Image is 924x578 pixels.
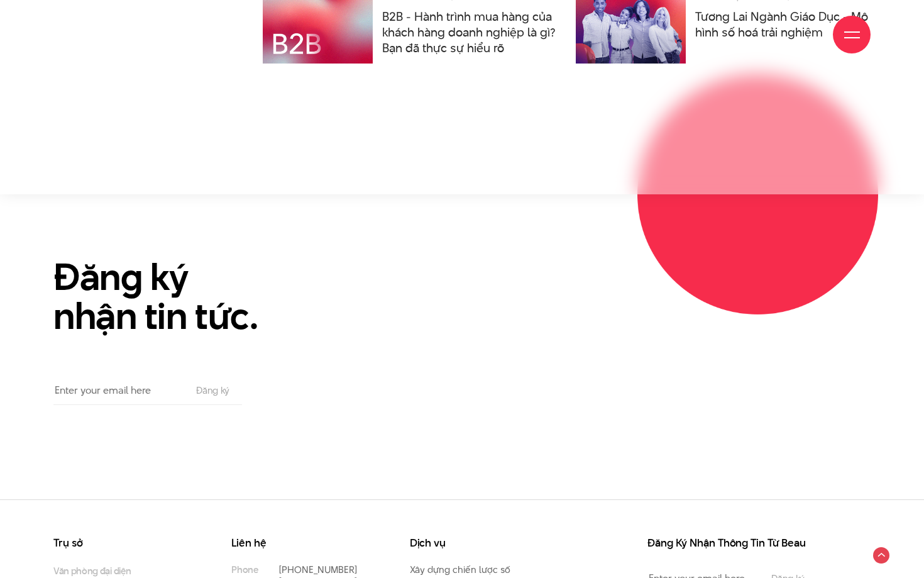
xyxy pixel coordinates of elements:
small: Văn phòng đại diện [53,564,194,577]
input: Enter your email here [53,376,184,404]
input: Đăng ký [192,386,233,396]
h3: Đăng Ký Nhận Thông Tin Từ Beau [647,538,817,548]
h3: Dịch vụ [410,538,550,548]
h3: Liên hệ [231,538,371,548]
small: Phone [231,564,258,575]
h2: Đăng ký nhận tin tức. [53,257,383,335]
a: [PHONE_NUMBER] [278,563,358,576]
a: Xây dựng chiến lược số [410,563,510,576]
h3: Trụ sở [53,538,194,548]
